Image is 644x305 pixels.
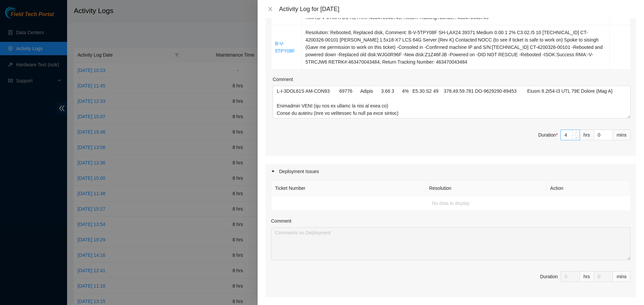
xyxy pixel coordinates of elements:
[540,273,558,280] div: Duration
[271,227,631,260] textarea: Comment
[425,181,546,196] th: Resolution
[271,181,425,196] th: Ticket Number
[574,136,578,140] span: down
[546,181,631,196] th: Action
[266,164,636,179] div: Deployment Issues
[574,131,578,135] span: up
[572,135,580,140] span: Decrease Value
[271,169,275,173] span: caret-right
[572,130,580,135] span: Increase Value
[273,86,631,119] textarea: Comment
[273,76,293,83] label: Comment
[266,6,275,12] button: Close
[268,6,273,12] span: close
[279,5,636,13] div: Activity Log for [DATE]
[271,217,291,225] label: Comment
[271,196,631,211] td: No data to display
[580,130,594,140] div: hrs
[302,25,610,70] td: Resolution: Rebooted, Replaced disk, Comment: B-V-5TPY08F SH-LAX24 39371 Medium 0.00 1 2% C3.02.I...
[580,271,594,282] div: hrs
[613,130,631,140] div: mins
[613,271,631,282] div: mins
[275,41,295,54] a: B-V-5TPY08F
[538,131,558,139] div: Duration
